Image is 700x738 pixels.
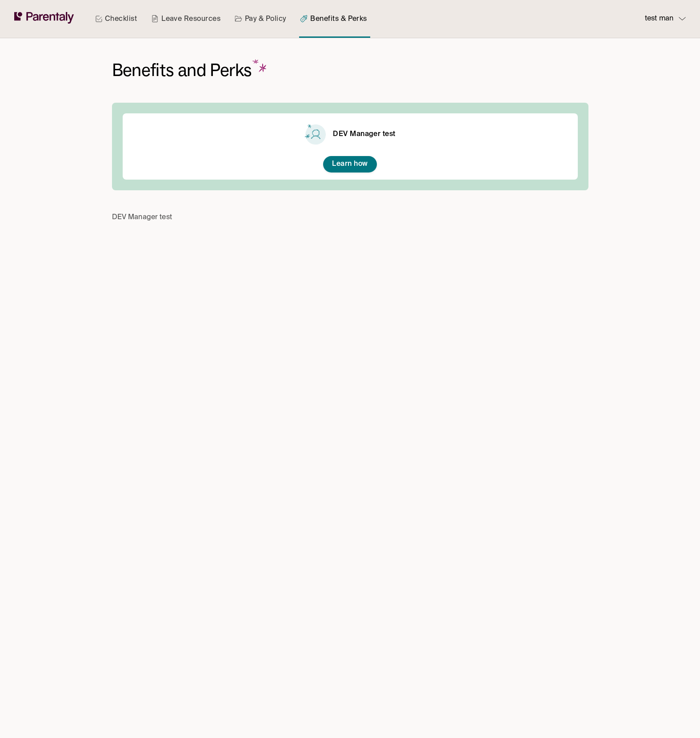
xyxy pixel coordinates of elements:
[645,13,673,25] p: test man
[210,59,269,81] span: Perks
[304,124,326,145] img: clipboard_4_1_f6bcf24dfc.png
[333,130,395,139] h6: DEV Manager test
[112,212,588,224] span: DEV Manager test
[112,60,270,81] h1: Benefits and
[323,156,376,172] button: Learn how
[332,160,368,169] a: Learn how
[332,160,368,168] span: Learn how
